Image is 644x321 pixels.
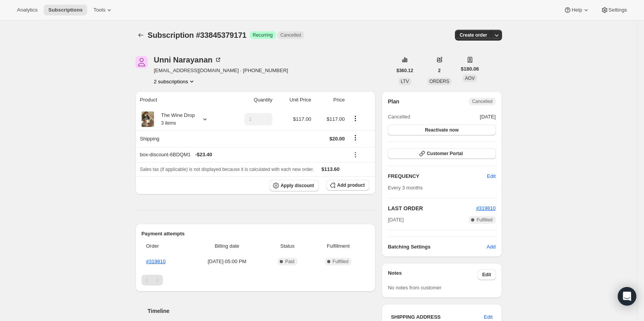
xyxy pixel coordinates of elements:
button: Tools [89,5,118,15]
h2: Payment attempts [142,230,370,238]
span: Add [487,243,495,251]
div: Open Intercom Messenger [618,287,636,306]
nav: Pagination [142,275,370,286]
span: $180.06 [461,65,479,73]
span: Status [268,242,307,250]
h2: FREQUENCY [388,172,487,180]
span: Edit [487,172,495,180]
span: Recurring [253,32,273,38]
span: Reactivate now [425,127,458,133]
span: Sales tax (if applicable) is not displayed because it is calculated with each new order. [140,167,314,172]
button: Add [482,241,500,253]
button: Help [559,5,594,15]
h2: Timeline [148,307,376,315]
span: Cancelled [281,32,301,38]
span: Unni Narayanan [135,56,148,68]
button: 2 [433,65,445,76]
span: $20.00 [330,136,345,142]
div: Unni Narayanan [154,56,222,64]
button: Reactivate now [388,125,495,135]
h2: LAST ORDER [388,204,476,212]
span: Cancelled [388,113,410,121]
span: Customer Portal [427,150,463,157]
button: Product actions [349,114,362,123]
th: Product [135,91,226,108]
th: Quantity [226,91,275,108]
span: $117.00 [293,116,311,122]
span: $117.00 [326,116,345,122]
span: $360.12 [397,68,413,74]
span: Create order [460,32,487,38]
span: AOV [465,76,475,81]
span: Help [571,7,582,13]
span: LTV [401,79,409,84]
small: 3 items [161,120,176,126]
button: #319810 [476,204,496,212]
span: Fulfillment [312,242,365,250]
span: Fulfilled [477,217,492,223]
span: 2 [438,68,441,74]
button: Subscriptions [44,5,87,15]
button: Shipping actions [349,133,362,142]
button: Analytics [12,5,42,15]
span: $113.60 [321,166,340,172]
button: Edit [482,170,500,182]
button: $360.12 [392,65,418,76]
button: Create order [455,30,492,41]
h3: Notes [388,269,478,280]
span: Subscription #33845379171 [148,31,247,39]
span: Add product [337,182,365,188]
span: Fulfilled [333,258,348,265]
span: Subscriptions [48,7,83,13]
span: Edit [482,272,491,278]
span: Every 3 months [388,185,423,191]
span: Billing date [191,242,264,250]
span: Edit [484,313,492,321]
th: Order [142,238,189,255]
button: Customer Portal [388,148,495,159]
button: Subscriptions [135,30,146,41]
span: [EMAIL_ADDRESS][DOMAIN_NAME] · [PHONE_NUMBER] [154,67,288,74]
button: Settings [596,5,632,15]
div: The Wine Drop [156,112,195,127]
button: Product actions [154,78,196,85]
span: Analytics [17,7,37,13]
span: [DATE] [388,216,404,224]
span: [DATE] [480,113,496,121]
th: Unit Price [275,91,314,108]
span: Cancelled [472,98,492,105]
span: Settings [609,7,627,13]
th: Shipping [135,130,226,147]
span: [DATE] · 05:00 PM [191,258,264,265]
div: box-discount-6BDQM1 [140,151,345,159]
span: - $23.40 [195,151,212,159]
h6: Batching Settings [388,243,487,251]
h3: SHIPPING ADDRESS [391,313,484,321]
th: Price [314,91,347,108]
a: #319810 [476,205,496,211]
a: #319810 [146,258,166,264]
button: Apply discount [270,180,319,191]
span: Apply discount [281,182,314,189]
button: Add product [326,180,369,191]
span: Tools [93,7,105,13]
button: Edit [478,269,496,280]
span: ORDERS [429,79,449,84]
span: No notes from customer [388,285,441,291]
span: Paid [285,258,294,265]
h2: Plan [388,98,399,105]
